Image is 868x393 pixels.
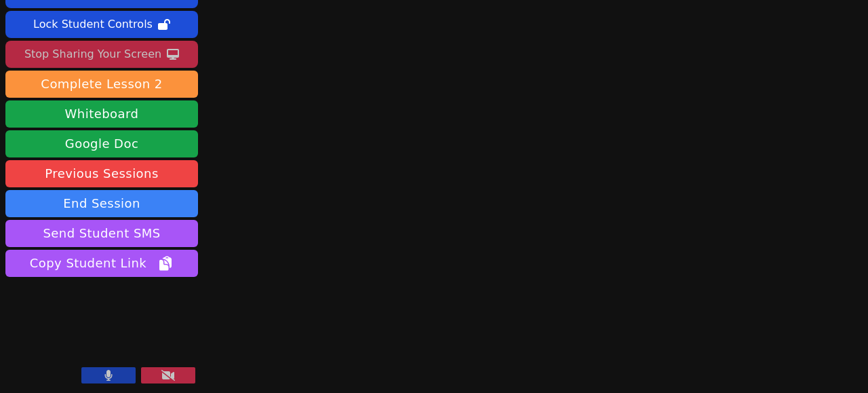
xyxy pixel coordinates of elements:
a: Google Doc [5,130,198,157]
div: Stop Sharing Your Screen [24,43,161,65]
button: Copy Student Link [5,250,198,277]
button: End Session [5,190,198,217]
span: Copy Student Link [30,254,174,273]
a: Previous Sessions [5,160,198,187]
button: Whiteboard [5,100,198,128]
button: Send Student SMS [5,220,198,247]
div: Lock Student Controls [33,14,153,35]
button: Lock Student Controls [5,11,198,38]
button: Complete Lesson 2 [5,71,198,98]
button: Stop Sharing Your Screen [5,41,198,68]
